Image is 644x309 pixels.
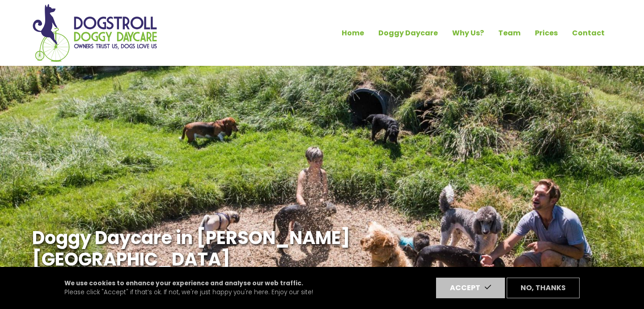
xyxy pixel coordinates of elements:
img: Home [32,4,157,62]
p: Please click "Accept" if that’s ok. If not, we're just happy you're here. Enjoy our site! [64,279,313,297]
a: Team [491,26,528,41]
a: Prices [528,26,565,41]
button: No, thanks [507,278,580,298]
a: Contact [565,26,612,41]
strong: We use cookies to enhance your experience and analyse our web traffic. [64,279,303,288]
button: Accept [436,278,505,298]
a: Home [335,26,371,41]
a: Why Us? [445,26,491,41]
a: Doggy Daycare [371,26,445,41]
h1: Doggy Daycare in [PERSON_NAME][GEOGRAPHIC_DATA] [32,227,366,270]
